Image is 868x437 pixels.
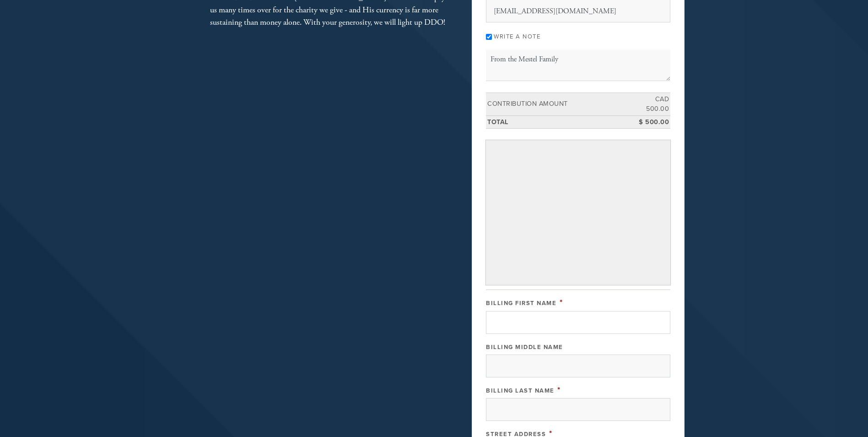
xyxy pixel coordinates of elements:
label: Write a note [494,33,540,40]
span: This field is required. [560,297,563,307]
td: Total [486,115,629,129]
label: Billing Last Name [486,387,555,394]
span: This field is required. [557,385,561,395]
td: $ 500.00 [629,115,670,129]
td: Contribution Amount [486,93,629,115]
td: CAD 500.00 [629,93,670,115]
label: Billing Middle Name [486,344,563,351]
label: Billing First Name [486,300,556,307]
iframe: Secure payment input frame [488,142,668,283]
